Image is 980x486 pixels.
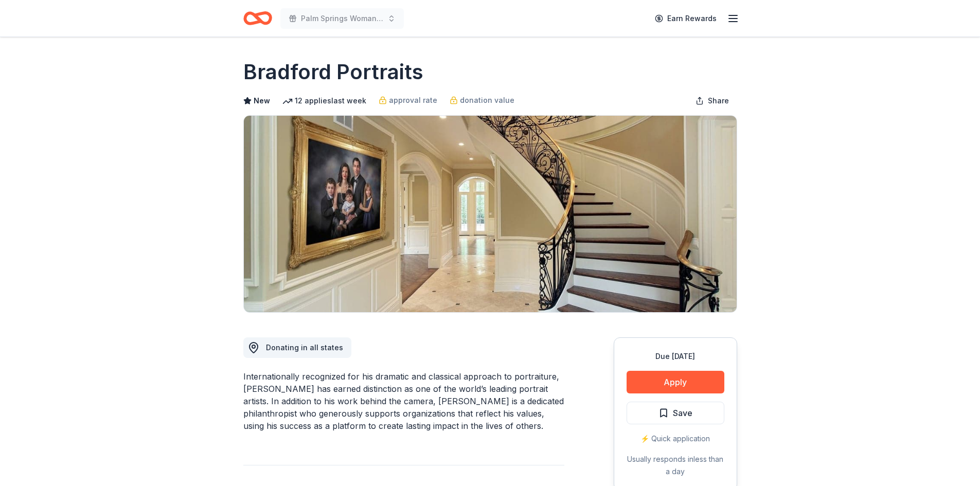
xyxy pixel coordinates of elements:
span: Donating in all states [266,343,343,352]
div: Usually responds in less than a day [627,453,724,478]
button: Save [627,402,724,424]
a: Earn Rewards [649,9,723,28]
span: Share [708,95,729,107]
h1: Bradford Portraits [243,58,423,86]
span: Palm Springs Woman's Club Scholarship Event [301,12,383,25]
div: ⚡️ Quick application [627,433,724,445]
button: Apply [627,371,724,393]
span: approval rate [389,94,437,106]
div: Internationally recognized for his dramatic and classical approach to portraiture, [PERSON_NAME] ... [243,370,564,432]
button: Palm Springs Woman's Club Scholarship Event [280,8,404,29]
div: Due [DATE] [627,350,724,363]
a: approval rate [379,94,437,106]
div: 12 applies last week [282,95,366,107]
a: Home [243,6,272,30]
span: New [254,95,270,107]
span: donation value [460,94,514,106]
img: Image for Bradford Portraits [244,116,737,312]
a: donation value [450,94,514,106]
button: Share [687,91,737,111]
span: Save [673,406,692,420]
